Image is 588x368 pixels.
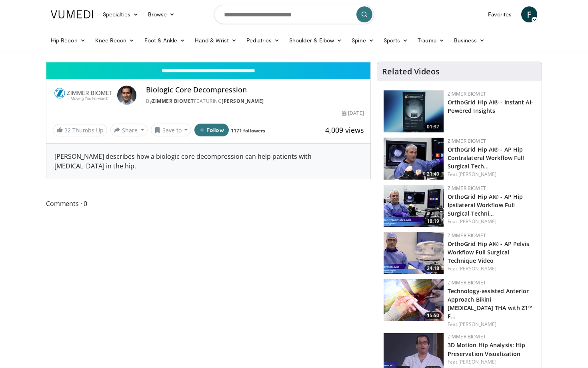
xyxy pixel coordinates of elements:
[448,193,523,217] a: OrthoGrid Hip AI® - AP Hip Ipsilateral Workflow Full Surgical Techni…
[347,32,378,48] a: Spine
[242,32,284,48] a: Pediatrics
[152,98,194,104] a: Zimmer Biomet
[140,32,190,48] a: Foot & Ankle
[424,218,442,225] span: 18:19
[117,86,136,105] img: Avatar
[448,333,486,340] a: Zimmer Biomet
[448,171,535,178] div: Feat.
[110,124,148,136] button: Share
[146,86,364,94] h4: Biologic Core Decompression
[384,90,444,132] a: 01:37
[194,124,229,136] button: Follow
[458,321,496,328] a: [PERSON_NAME]
[342,110,364,117] div: [DATE]
[53,86,114,105] img: Zimmer Biomet
[146,98,364,105] div: By FEATURING
[98,6,143,22] a: Specialties
[384,279,444,321] a: 15:50
[448,90,486,97] a: Zimmer Biomet
[449,32,490,48] a: Business
[448,138,486,144] a: Zimmer Biomet
[53,124,107,136] a: 32 Thumbs Up
[384,185,444,227] img: 503c3a3d-ad76-4115-a5ba-16c0230cde33.150x105_q85_crop-smart_upscale.jpg
[458,358,496,365] a: [PERSON_NAME]
[384,232,444,274] a: 24:18
[384,90,444,132] img: 51d03d7b-a4ba-45b7-9f92-2bfbd1feacc3.150x105_q85_crop-smart_upscale.jpg
[448,265,535,272] div: Feat.
[448,98,533,114] a: OrthoGrid Hip AI® - Instant AI-Powered Insights
[46,144,370,179] div: [PERSON_NAME] describes how a biologic core decompression can help patients with [MEDICAL_DATA] i...
[384,232,444,274] img: c80c1d29-5d08-4b57-b833-2b3295cd5297.150x105_q85_crop-smart_upscale.jpg
[448,232,486,239] a: Zimmer Biomet
[448,185,486,192] a: Zimmer Biomet
[384,185,444,227] a: 18:19
[64,126,71,134] span: 32
[46,62,370,62] video-js: Video Player
[448,358,535,366] div: Feat.
[424,265,442,272] span: 24:18
[384,138,444,180] img: 96a9cbbb-25ee-4404-ab87-b32d60616ad7.150x105_q85_crop-smart_upscale.jpg
[384,279,444,321] img: 896f6787-b5f3-455d-928f-da3bb3055a34.png.150x105_q85_crop-smart_upscale.png
[483,6,516,22] a: Favorites
[424,170,442,178] span: 21:40
[458,171,496,178] a: [PERSON_NAME]
[222,98,264,104] a: [PERSON_NAME]
[448,146,524,170] a: OrthoGrid Hip AI® - AP Hip Contralateral Workflow Full Surgical Tech…
[382,67,440,76] h4: Related Videos
[231,127,265,134] a: 1171 followers
[46,198,371,209] span: Comments 0
[143,6,180,22] a: Browse
[413,32,449,48] a: Trauma
[190,32,242,48] a: Hand & Wrist
[448,240,530,264] a: OrthoGrid Hip AI® - AP Pelvis Workflow Full Surgical Technique Video
[448,218,535,225] div: Feat.
[448,321,535,328] div: Feat.
[46,32,90,48] a: Hip Recon
[90,32,140,48] a: Knee Recon
[448,287,533,320] a: Technology-assisted Anterior Approach Bikini [MEDICAL_DATA] THA with Z1™ F…
[448,279,486,286] a: Zimmer Biomet
[284,32,347,48] a: Shoulder & Elbow
[458,265,496,272] a: [PERSON_NAME]
[151,124,192,136] button: Save to
[424,312,442,319] span: 15:50
[51,10,93,18] img: VuMedi Logo
[379,32,413,48] a: Sports
[384,138,444,180] a: 21:40
[214,5,374,24] input: Search topics, interventions
[424,123,442,130] span: 01:37
[448,341,526,357] a: 3D Motion Hip Analysis: Hip Preservation Visualization
[521,6,537,22] a: F
[325,125,364,135] span: 4,009 views
[458,218,496,225] a: [PERSON_NAME]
